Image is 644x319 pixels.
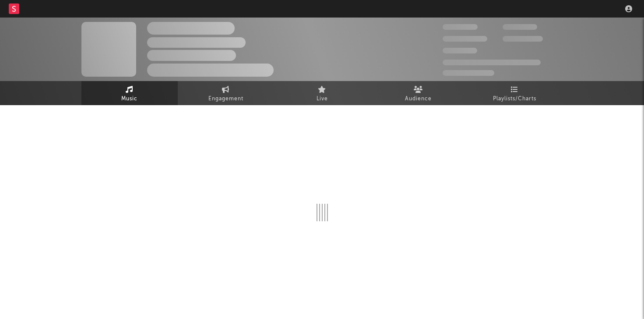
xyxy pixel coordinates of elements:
span: 50,000,000 [443,36,487,42]
a: Playlists/Charts [467,81,563,105]
span: Music [121,94,137,104]
span: 100,000 [503,24,537,30]
span: 1,000,000 [503,36,543,42]
span: Engagement [208,94,243,104]
span: 50,000,000 Monthly Listeners [443,60,541,65]
span: 300,000 [443,24,478,30]
span: Audience [405,94,432,104]
a: Live [274,81,370,105]
a: Music [81,81,178,105]
span: Live [317,94,328,104]
span: Jump Score: 85.0 [443,70,494,76]
span: Playlists/Charts [493,94,536,104]
span: 100,000 [443,48,477,53]
a: Engagement [178,81,274,105]
a: Audience [370,81,467,105]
